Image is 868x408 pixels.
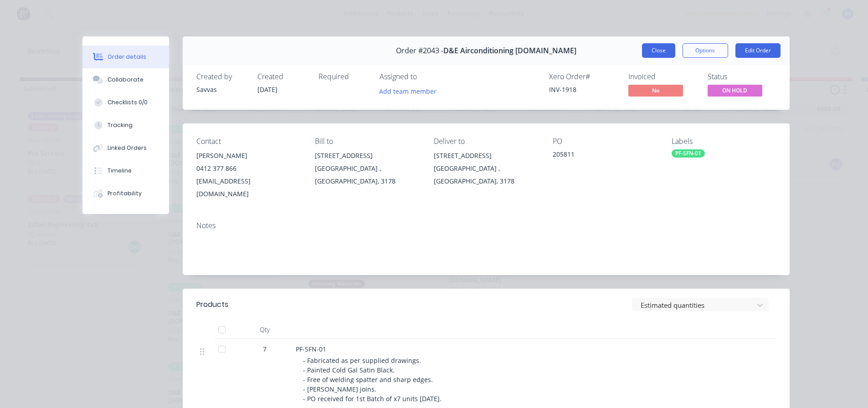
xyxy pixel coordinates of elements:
[196,162,301,175] div: 0412 377 866
[549,72,617,81] div: Xero Order #
[315,149,419,162] div: [STREET_ADDRESS]
[257,85,277,94] span: [DATE]
[108,98,148,107] div: Checklists 0/0
[642,43,675,58] button: Close
[628,72,697,81] div: Invoiced
[553,137,657,146] div: PO
[315,149,419,188] div: [STREET_ADDRESS][GEOGRAPHIC_DATA] , [GEOGRAPHIC_DATA], 3178
[396,46,443,55] span: Order #2043 -
[196,137,301,146] div: Contact
[380,85,442,97] button: Add team member
[553,149,657,162] div: 205811
[196,175,301,200] div: [EMAIL_ADDRESS][DOMAIN_NAME]
[82,182,169,205] button: Profitability
[263,344,267,354] span: 7
[108,121,133,129] div: Tracking
[196,85,247,94] div: Savvas
[434,137,538,146] div: Deliver to
[683,43,728,58] button: Options
[196,299,228,310] div: Products
[82,68,169,91] button: Collaborate
[735,43,781,58] button: Edit Order
[434,149,538,188] div: [STREET_ADDRESS][GEOGRAPHIC_DATA] , [GEOGRAPHIC_DATA], 3178
[708,72,776,81] div: Status
[82,91,169,114] button: Checklists 0/0
[108,167,132,175] div: Timeline
[628,85,683,96] span: No
[82,159,169,182] button: Timeline
[196,149,301,162] div: [PERSON_NAME]
[549,85,617,94] div: INV-1918
[672,149,705,158] div: PF-SFN-01
[196,72,247,81] div: Created by
[257,72,308,81] div: Created
[108,53,146,61] div: Order details
[108,76,144,84] div: Collaborate
[434,162,538,188] div: [GEOGRAPHIC_DATA] , [GEOGRAPHIC_DATA], 3178
[434,149,538,162] div: [STREET_ADDRESS]
[82,46,169,68] button: Order details
[82,137,169,159] button: Linked Orders
[708,85,762,98] button: ON HOLD
[318,72,369,81] div: Required
[315,137,419,146] div: Bill to
[296,345,326,353] span: PF-SFN-01
[380,72,471,81] div: Assigned to
[82,114,169,137] button: Tracking
[196,149,301,200] div: [PERSON_NAME]0412 377 866[EMAIL_ADDRESS][DOMAIN_NAME]
[315,162,419,188] div: [GEOGRAPHIC_DATA] , [GEOGRAPHIC_DATA], 3178
[708,85,762,96] span: ON HOLD
[303,356,442,403] span: - Fabricated as per supplied drawings. - Painted Cold Gal Satin Black. - Free of welding spatter ...
[196,221,776,230] div: Notes
[237,321,292,339] div: Qty
[443,46,576,55] span: D&E Airconditioning [DOMAIN_NAME]
[374,85,441,97] button: Add team member
[108,189,142,198] div: Profitability
[108,144,147,152] div: Linked Orders
[672,137,776,146] div: Labels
